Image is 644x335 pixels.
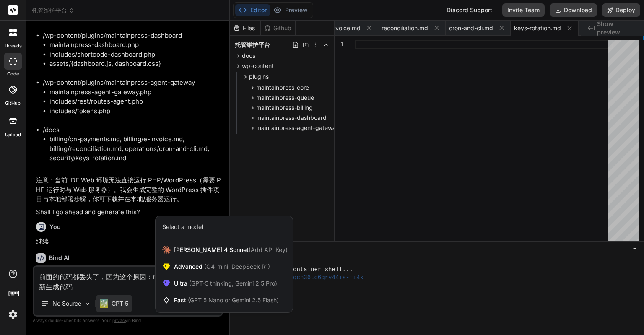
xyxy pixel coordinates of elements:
[174,246,288,254] span: [PERSON_NAME] 4 Sonnet
[5,131,21,138] label: Upload
[174,296,279,304] span: Fast
[187,280,277,287] span: (GPT-5 thinking, Gemini 2.5 Pro)
[174,262,270,271] span: Advanced
[203,263,270,270] span: (O4-mini, DeepSeek R1)
[7,70,19,78] label: code
[162,223,203,231] div: Select a model
[188,296,279,304] span: (GPT 5 Nano or Gemini 2.5 Flash)
[249,246,288,253] span: (Add API Key)
[174,279,277,288] span: Ultra
[4,42,22,49] label: threads
[5,100,21,107] label: GitHub
[6,307,20,322] img: settings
